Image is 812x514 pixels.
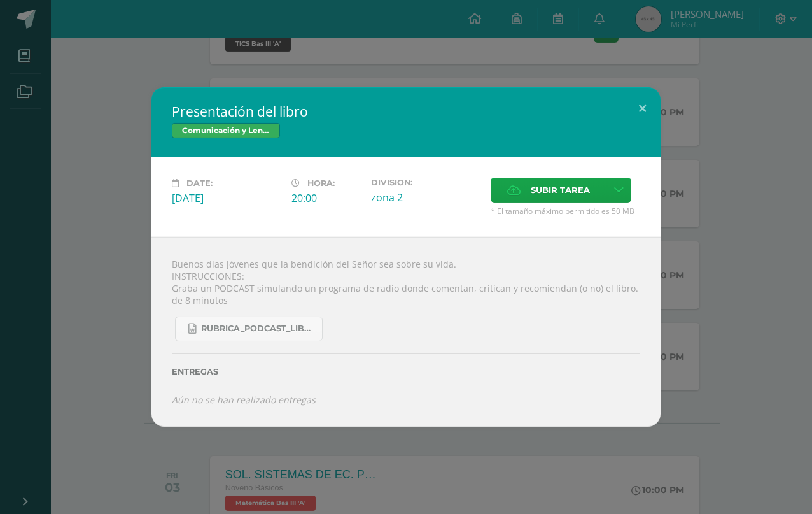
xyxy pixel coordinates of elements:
[291,191,361,205] div: 20:00
[151,237,661,427] div: Buenos días jóvenes que la bendición del Señor sea sobre su vida. INSTRUCCIONES: Graba un PODCAST...
[531,178,590,202] span: Subir tarea
[172,191,281,205] div: [DATE]
[175,317,323,341] a: Rubrica_Podcast_Libro.docx
[371,178,480,187] label: Division:
[186,178,213,188] span: Date:
[172,367,640,376] label: Entregas
[201,324,316,334] span: Rubrica_Podcast_Libro.docx
[172,123,280,138] span: Comunicación y Lenguage Bas III
[624,87,661,131] button: Close (Esc)
[371,190,480,204] div: zona 2
[491,206,640,217] span: * El tamaño máximo permitido es 50 MB
[172,103,640,120] h2: Presentación del libro
[307,178,335,188] span: Hora:
[172,394,316,406] i: Aún no se han realizado entregas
